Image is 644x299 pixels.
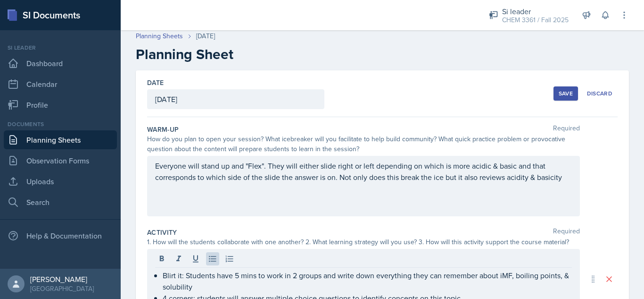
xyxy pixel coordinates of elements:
[147,125,179,134] label: Warm-Up
[136,46,629,63] h2: Planning Sheet
[4,130,117,149] a: Planning Sheets
[196,31,215,41] div: [DATE]
[502,15,569,25] div: CHEM 3361 / Fall 2025
[559,90,573,97] div: Save
[30,274,94,284] div: [PERSON_NAME]
[4,95,117,114] a: Profile
[147,134,580,154] div: How do you plan to open your session? What icebreaker will you facilitate to help build community...
[4,193,117,212] a: Search
[30,284,94,293] div: [GEOGRAPHIC_DATA]
[587,90,612,97] div: Discard
[553,125,580,134] span: Required
[4,43,117,52] div: Si leader
[553,228,580,237] span: Required
[147,78,164,87] label: Date
[147,237,580,247] div: 1. How will the students collaborate with one another? 2. What learning strategy will you use? 3....
[4,172,117,191] a: Uploads
[502,6,569,17] div: Si leader
[582,86,618,101] button: Discard
[163,270,572,292] p: Blirt it: Students have 5 mins to work in 2 groups and write down everything they can remember ab...
[4,120,117,128] div: Documents
[553,86,578,101] button: Save
[4,54,117,73] a: Dashboard
[136,31,183,41] a: Planning Sheets
[4,151,117,170] a: Observation Forms
[4,75,117,94] a: Calendar
[147,228,177,237] label: Activity
[155,160,572,183] p: Everyone will stand up and "Flex". They will either slide right or left depending on which is mor...
[4,226,117,245] div: Help & Documentation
